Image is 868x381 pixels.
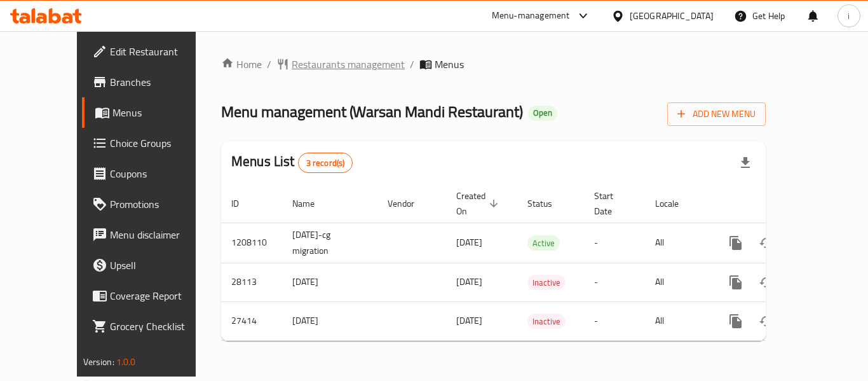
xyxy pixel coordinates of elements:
[82,281,222,311] a: Coverage Report
[267,57,271,72] li: /
[667,102,766,126] button: Add New Menu
[456,312,482,329] span: [DATE]
[292,57,405,72] span: Restaurants management
[116,354,136,370] span: 1.0.0
[527,314,566,329] div: Inactive
[82,219,222,250] a: Menu disclaimer
[82,311,222,342] a: Grocery Checklist
[110,74,212,90] span: Branches
[655,196,695,211] span: Locale
[110,227,212,242] span: Menu disclaimer
[221,223,282,263] td: 1208110
[645,263,710,301] td: All
[848,9,850,23] span: i
[110,44,212,59] span: Edit Restaurant
[221,57,766,72] nav: breadcrumb
[584,301,645,340] td: -
[82,158,222,189] a: Coupons
[456,274,482,290] span: [DATE]
[276,57,405,72] a: Restaurants management
[83,354,114,370] span: Version:
[221,301,282,340] td: 27414
[645,223,710,263] td: All
[282,301,377,340] td: [DATE]
[645,301,710,340] td: All
[677,106,756,122] span: Add New Menu
[110,166,212,181] span: Coupons
[456,188,502,219] span: Created On
[221,263,282,301] td: 28113
[299,157,353,169] span: 3 record(s)
[292,196,331,211] span: Name
[110,288,212,303] span: Coverage Report
[82,97,222,128] a: Menus
[751,267,782,298] button: Change Status
[527,235,560,251] div: Active
[630,9,714,23] div: [GEOGRAPHIC_DATA]
[82,250,222,281] a: Upsell
[435,57,464,72] span: Menus
[82,36,222,67] a: Edit Restaurant
[528,106,557,121] div: Open
[231,196,255,211] span: ID
[282,263,377,301] td: [DATE]
[221,97,523,126] span: Menu management ( Warsan Mandi Restaurant )
[282,223,377,263] td: [DATE]-cg migration
[710,184,853,223] th: Actions
[110,135,212,151] span: Choice Groups
[751,306,782,336] button: Change Status
[231,152,353,173] h2: Menus List
[492,8,570,24] div: Menu-management
[110,258,212,273] span: Upsell
[584,263,645,301] td: -
[721,267,751,298] button: more
[112,105,212,120] span: Menus
[456,234,482,251] span: [DATE]
[730,148,761,178] div: Export file
[527,196,569,211] span: Status
[110,197,212,212] span: Promotions
[82,189,222,219] a: Promotions
[584,223,645,263] td: -
[221,184,853,341] table: enhanced table
[527,236,560,251] span: Active
[751,228,782,258] button: Change Status
[110,319,212,334] span: Grocery Checklist
[594,188,630,219] span: Start Date
[410,57,414,72] li: /
[527,314,566,329] span: Inactive
[82,67,222,97] a: Branches
[528,107,557,118] span: Open
[527,275,566,290] span: Inactive
[721,306,751,336] button: more
[298,153,353,173] div: Total records count
[388,196,431,211] span: Vendor
[221,57,262,72] a: Home
[721,228,751,258] button: more
[82,128,222,158] a: Choice Groups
